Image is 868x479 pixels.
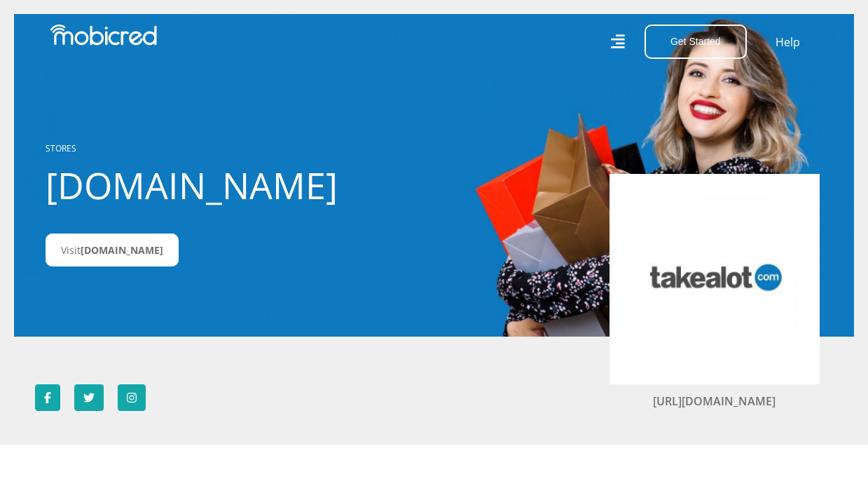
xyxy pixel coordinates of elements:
a: Help [775,33,801,51]
button: Get Started [645,25,747,59]
img: Mobicred [50,25,157,46]
a: [URL][DOMAIN_NAME] [653,393,776,409]
img: Takealot.credit [631,195,799,363]
h1: [DOMAIN_NAME] [46,163,357,207]
a: STORES [46,142,76,154]
a: Follow Takealot.credit on Twitter [74,384,104,411]
span: [DOMAIN_NAME] [81,243,163,257]
a: Visit[DOMAIN_NAME] [46,234,179,267]
a: Follow Takealot.credit on Facebook [35,384,60,411]
a: Follow Takealot.credit on Instagram [118,384,146,411]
